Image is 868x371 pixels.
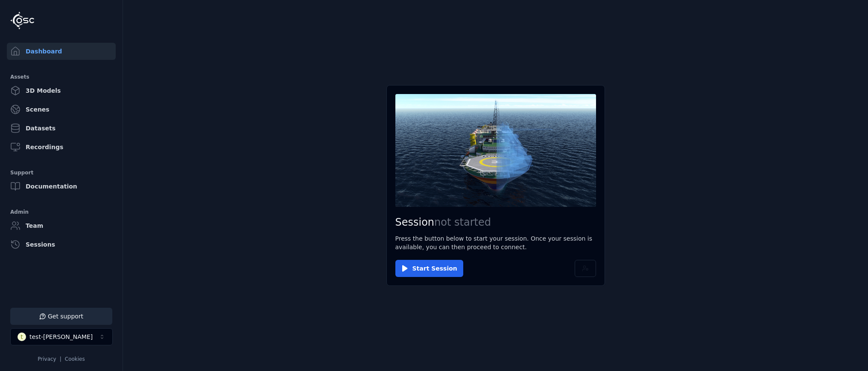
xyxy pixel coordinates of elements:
a: Scenes [7,101,116,118]
a: Datasets [7,120,116,137]
a: Privacy [38,356,56,362]
div: Assets [10,72,112,82]
div: Admin [10,207,112,217]
div: t [18,333,26,341]
p: Press the button below to start your session. Once your session is available, you can then procee... [395,234,596,251]
a: Sessions [7,236,116,253]
div: test-[PERSON_NAME] [29,333,93,341]
a: Dashboard [7,43,116,60]
button: Get support [10,308,112,325]
a: Team [7,217,116,234]
button: Select a workspace [10,328,113,345]
a: Cookies [65,356,85,362]
a: 3D Models [7,82,116,99]
img: Logo [10,12,34,29]
div: Support [10,168,112,178]
h2: Session [395,215,596,229]
button: Start Session [395,260,463,277]
a: Documentation [7,178,116,195]
a: Recordings [7,138,116,156]
span: not started [434,216,491,228]
span: | [60,356,61,362]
